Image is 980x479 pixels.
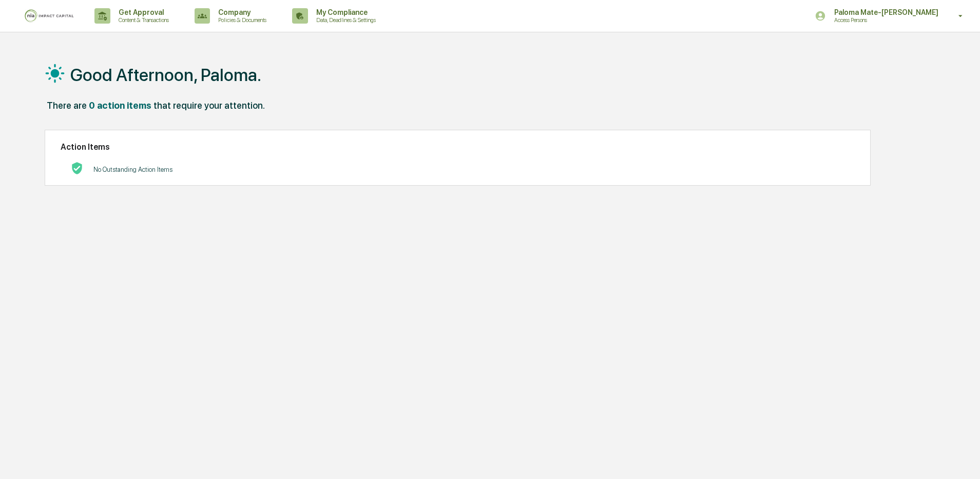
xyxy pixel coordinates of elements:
p: Get Approval [110,8,174,16]
p: Company [210,8,272,16]
p: Data, Deadlines & Settings [308,16,381,24]
h1: Good Afternoon, Paloma. [70,65,261,85]
div: that require your attention. [153,100,265,111]
p: Paloma Mate-[PERSON_NAME] [826,8,944,16]
p: My Compliance [308,8,381,16]
p: Access Persons [826,16,927,24]
img: No Actions logo [71,162,83,174]
div: There are [47,100,87,111]
p: No Outstanding Action Items [93,166,172,173]
p: Content & Transactions [110,16,174,24]
h2: Action Items [61,142,854,152]
p: Policies & Documents [210,16,272,24]
img: logo [25,9,74,23]
div: 0 action items [89,100,151,111]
